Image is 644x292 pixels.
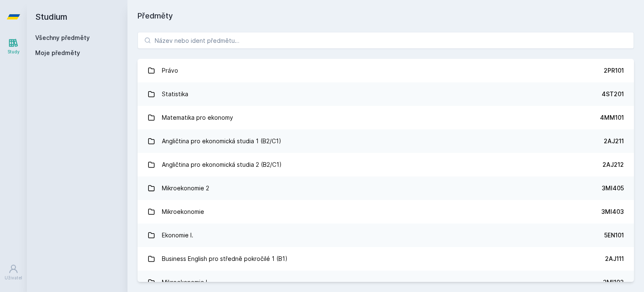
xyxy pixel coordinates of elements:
a: Angličtina pro ekonomická studia 2 (B2/C1) 2AJ212 [138,153,634,176]
a: Mikroekonomie 3MI403 [138,200,634,224]
div: Ekonomie I. [162,227,193,244]
a: Ekonomie I. 5EN101 [138,224,634,247]
a: Angličtina pro ekonomická studia 1 (B2/C1) 2AJ211 [138,129,634,153]
a: Study [2,34,25,59]
div: 2PR101 [604,66,624,75]
div: Právo [162,62,178,79]
a: Statistika 4ST201 [138,82,634,106]
div: 3MI405 [602,184,624,192]
div: Mikroekonomie [162,203,204,220]
div: Mikroekonomie 2 [162,180,209,197]
a: Právo 2PR101 [138,59,634,82]
div: Angličtina pro ekonomická studia 1 (B2/C1) [162,133,281,150]
div: Study [8,49,20,55]
div: Angličtina pro ekonomická studia 2 (B2/C1) [162,156,282,173]
a: Všechny předměty [35,34,90,41]
div: Uživatel [5,275,22,281]
div: 3MI102 [603,278,624,287]
div: 4MM101 [600,113,624,122]
a: Business English pro středně pokročilé 1 (B1) 2AJ111 [138,247,634,271]
div: 4ST201 [602,90,624,98]
div: 2AJ212 [602,160,624,169]
a: Mikroekonomie 2 3MI405 [138,176,634,200]
div: 2AJ211 [604,137,624,145]
span: Moje předměty [35,49,80,57]
div: Statistika [162,86,188,103]
div: 3MI403 [601,208,624,216]
h1: Předměty [138,10,634,22]
div: Mikroekonomie I [162,274,207,291]
a: Matematika pro ekonomy 4MM101 [138,106,634,129]
a: Uživatel [2,260,25,285]
div: 2AJ111 [605,255,624,263]
input: Název nebo ident předmětu… [138,32,634,49]
div: Matematika pro ekonomy [162,109,233,126]
div: 5EN101 [604,231,624,239]
div: Business English pro středně pokročilé 1 (B1) [162,250,288,267]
